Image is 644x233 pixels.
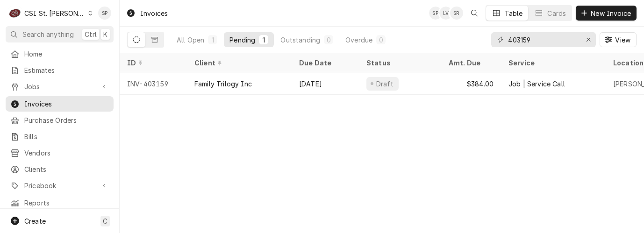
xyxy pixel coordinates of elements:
[24,217,46,225] span: Create
[375,79,395,89] div: Draft
[581,32,596,47] button: Erase input
[345,35,372,45] div: Overdue
[589,8,633,18] span: New Invoice
[576,6,637,21] button: New Invoice
[6,46,114,62] a: Home
[439,7,452,20] div: LV
[24,132,109,141] span: Bills
[24,99,109,109] span: Invoices
[508,79,565,89] div: Job | Service Call
[6,129,114,144] a: Bills
[24,82,95,92] span: Jobs
[378,35,384,45] div: 0
[22,29,74,39] span: Search anything
[299,58,350,68] div: Due Date
[24,65,109,75] span: Estimates
[505,8,523,18] div: Table
[6,113,114,128] a: Purchase Orders
[24,198,109,208] span: Reports
[6,145,114,161] a: Vendors
[210,35,215,45] div: 1
[467,6,482,21] button: Open search
[103,29,107,39] span: K
[439,7,452,20] div: Lisa Vestal's Avatar
[6,162,114,177] a: Clients
[326,35,331,45] div: 0
[24,148,109,158] span: Vendors
[6,178,114,193] a: Go to Pricebook
[98,7,111,20] div: Shelley Politte's Avatar
[450,7,463,20] div: Stephani Roth's Avatar
[600,32,637,47] button: View
[366,58,432,68] div: Status
[6,195,114,211] a: Reports
[280,35,320,45] div: Outstanding
[24,181,95,191] span: Pricebook
[98,7,111,20] div: SP
[24,164,109,174] span: Clients
[6,26,114,42] button: Search anythingCtrlK
[85,29,97,39] span: Ctrl
[6,63,114,78] a: Estimates
[103,216,107,226] span: C
[127,58,178,68] div: ID
[8,7,21,20] div: C
[292,72,359,95] div: [DATE]
[6,79,114,94] a: Go to Jobs
[441,72,501,95] div: $384.00
[450,7,463,20] div: SR
[24,115,109,125] span: Purchase Orders
[194,58,282,68] div: Client
[547,8,566,18] div: Cards
[194,79,252,89] div: Family Trilogy Inc
[24,49,109,59] span: Home
[24,8,85,18] div: CSI St. [PERSON_NAME]
[449,58,492,68] div: Amt. Due
[429,7,442,20] div: SP
[177,35,204,45] div: All Open
[6,96,114,112] a: Invoices
[8,7,21,20] div: CSI St. Louis's Avatar
[261,35,266,45] div: 1
[120,72,187,95] div: INV-403159
[508,58,596,68] div: Service
[229,35,255,45] div: Pending
[429,7,442,20] div: Shelley Politte's Avatar
[613,35,632,45] span: View
[508,32,578,47] input: Keyword search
